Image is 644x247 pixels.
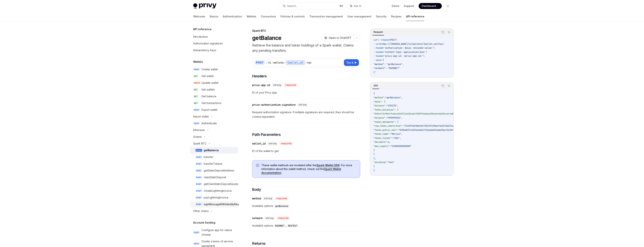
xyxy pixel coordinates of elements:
[273,84,281,87] span: string
[385,96,401,99] span: "getBalance"
[252,149,360,153] span: ID of the wallet to get.
[274,204,290,208] code: getBalance
[193,114,209,119] div: Import wallet
[373,129,397,132] span: "token_public_key"
[193,12,205,21] a: Welcome
[252,103,296,107] div: privy-authorization-signature
[307,61,312,64] div: rpc
[387,161,388,164] span: :
[190,100,238,106] a: GETGet transactions
[373,92,375,95] span: {
[204,168,234,173] div: getStaticDepositAddress
[264,197,272,200] span: string
[376,12,387,21] a: Security
[309,12,343,21] a: Transaction management
[373,132,389,135] span: "token_name"
[201,101,221,105] div: Get transactions
[252,110,360,119] span: Request authorization signature. If multiple signatures are required, they should be comma separa...
[305,61,307,64] div: /
[252,43,360,53] p: Retrieve the balance and token holdings of a Spark wallet. Claims any pending transfers.
[373,96,384,99] span: "method"
[406,12,424,21] a: API reference
[204,162,222,166] div: transferTokens
[190,160,238,167] a: POSTtransferTokens
[434,46,435,49] span: \
[401,96,402,99] span: ,
[373,137,392,140] span: "token_ticker"
[190,167,238,174] a: POSTgetStaticDepositAddress
[277,216,290,220] div: required
[252,216,263,220] div: network
[252,204,360,208] span: Available options:
[387,116,401,119] span: "999999910"
[373,165,375,168] span: }
[373,100,381,103] span: "data"
[385,116,387,119] span: :
[373,43,380,46] span: --url
[201,94,216,99] div: Get balance
[379,38,391,41] span: --request
[404,124,490,127] span: "316f9fa59db10472523f1396a74b33f362f4af50b079a2e48d64da05d38680ea"
[266,217,274,220] span: string
[373,112,461,115] span: "btknrt1x9helfvakyz8y53lzwt2wjen7d30ft6skpu69eydvndqt5uxsr4q0zvugn"
[190,187,238,194] a: POSTcreateLightningInvoice
[446,83,451,88] button: Ask AI
[380,43,443,46] span: https://[DOMAIN_NAME]/v1/wallets/{wallet_id}/rpc
[252,83,270,87] div: privy-app-id
[389,132,391,135] span: :
[394,108,398,111] span: : {
[195,203,202,206] span: POST
[190,40,238,47] a: Authorization signatures
[204,182,238,186] div: getClaimStaticDepositQuote
[266,61,268,64] div: /
[193,128,205,132] div: Ethereum
[387,141,388,144] span: :
[284,61,286,64] div: /
[193,88,198,91] span: GET
[252,90,360,95] span: ID of your Privy app.
[441,83,445,88] button: Copy the contents from the code block
[190,79,238,86] a: PATCHUpdate wallet
[193,82,201,84] span: PATCH
[190,86,238,93] a: GETGet wallets
[284,83,297,87] div: required
[423,55,425,58] span: \
[373,116,385,119] span: "balance"
[389,145,391,148] span: :
[397,104,398,107] span: ,
[204,189,232,193] div: createLightningInvoice
[373,38,379,41] span: curl
[201,87,215,92] div: Get wallets
[347,3,364,9] button: Ask AI
[193,135,202,139] div: Solana
[195,183,202,186] span: POST
[193,220,215,225] h5: Account funding
[317,164,340,167] a: Spark Wallet SDK
[190,227,238,238] a: POSTConfigure app for native onramp
[193,48,216,52] div: Idempotency keys
[398,129,487,132] span: "025bd027cd332a40e21f16cb6e9c6aee9ac11e3dff9508081b64fa8b27658b18b6"
[193,41,223,46] div: Authorization signatures
[204,155,213,159] div: transfer
[426,51,427,54] span: \
[269,142,277,145] span: string
[388,161,394,164] span: "hex"
[195,196,202,199] span: POST
[286,60,305,65] div: {wallet_id}
[195,189,202,192] span: POST
[373,108,394,111] span: "token_balances"
[372,83,379,88] div: 200
[193,231,200,234] span: POST
[190,47,238,54] a: Idempotency keys
[387,104,397,107] span: "239170"
[193,122,200,125] span: POST
[193,3,216,9] img: light logo
[256,164,260,168] svg: Info
[384,51,426,54] span: 'Content-Type: application/json'
[261,12,276,21] a: Connectors
[339,4,343,7] span: ⌘ K
[268,61,271,64] div: v1
[204,148,219,153] div: getBalance
[373,161,387,164] span: "encoding"
[190,66,238,73] a: POSTCreate wallet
